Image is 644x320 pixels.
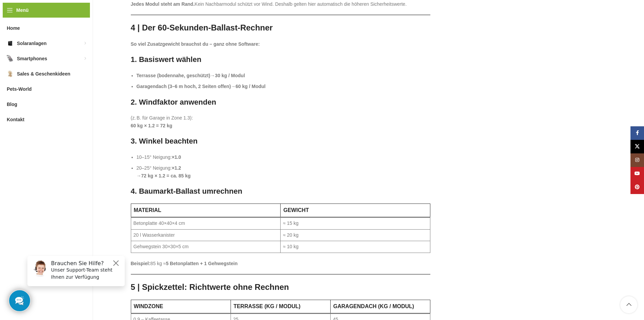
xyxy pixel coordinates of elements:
[131,41,260,47] strong: So viel Zusatzgewicht brauchst du – ganz ohne Software:
[131,22,431,34] h2: 4 | Der 60-Sekunden-Ballast-Rechner
[131,55,431,65] h3: 1. Basiswert wählen
[172,165,181,171] strong: ×1.2
[137,153,431,161] li: 10–15° Neigung:
[7,113,24,126] span: Kontakt
[7,55,14,62] img: Smartphones
[9,9,26,26] img: Customer service
[630,126,644,140] a: Facebook Social Link
[131,260,431,267] p: 85 kg ≈
[281,217,430,230] td: ≈ 15 kg
[131,1,195,7] strong: Jedes Modul steht am Rand.
[137,72,431,79] li: →
[281,241,430,253] td: ≈ 10 kg
[7,83,32,95] span: Pets-World
[620,296,637,313] a: Scroll to top button
[630,167,644,180] a: YouTube Social Link
[7,22,20,34] span: Home
[281,229,430,241] td: ≈ 20 kg
[215,73,245,78] strong: 30 kg / Modul
[231,300,330,314] th: Terrasse (kg / Modul)
[137,164,431,179] li: 20–25° Neigung: →
[330,300,430,314] th: Garagendach (kg / Modul)
[29,9,99,16] h6: Brauchen Sie Hilfe?
[630,140,644,153] a: X Social Link
[137,73,210,78] strong: Terrasse (bodennahe, geschützt)
[131,97,431,108] h3: 2. Windfaktor anwenden
[131,186,431,197] h3: 4. Baumarkt-Ballast umrechnen
[131,114,431,129] p: (z. B. für Garage in Zone 1.3):
[131,281,431,293] h2: 5 | Spickzettel: Richtwerte ohne Rechnen
[7,70,14,77] img: Sales & Geschenkideen
[131,261,150,266] strong: Beispiel:
[236,84,266,89] strong: 60 kg / Modul
[131,217,281,230] td: Betonplatte 40×40×4 cm
[17,37,47,49] span: Solaranlagen
[29,16,99,30] p: Unser Support-Team steht Ihnen zur Verfügung
[131,300,231,314] th: Windzone
[172,154,181,160] strong: ×1.0
[630,153,644,167] a: Instagram Social Link
[137,84,231,89] strong: Garagendach (3–6 m hoch, 2 Seiten offen)
[7,40,14,47] img: Solaranlagen
[281,204,430,217] th: Gewicht
[16,6,29,14] span: Menü
[7,98,17,110] span: Blog
[90,8,98,17] button: Close
[630,180,644,194] a: Pinterest Social Link
[131,204,281,217] th: Material
[141,173,191,178] strong: 72 kg × 1.2 = ca. 85 kg
[131,241,281,253] td: Gehwegstein 30×30×5 cm
[17,52,47,65] span: Smartphones
[131,229,281,241] td: 20 l Wasserkanister
[131,123,172,128] strong: 60 kg × 1.2 = 72 kg
[17,68,70,80] span: Sales & Geschenkideen
[131,136,431,147] h3: 3. Winkel beachten
[137,83,431,90] li: →
[166,261,238,266] strong: 5 Betonplatten + 1 Gehwegstein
